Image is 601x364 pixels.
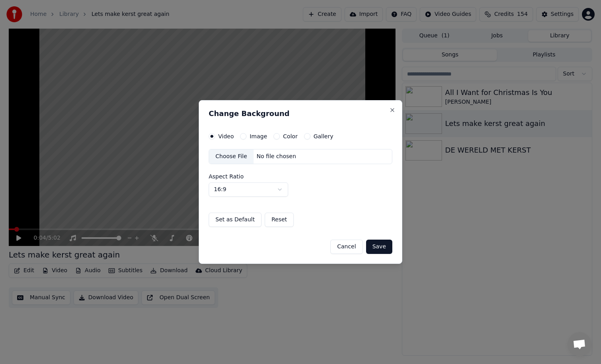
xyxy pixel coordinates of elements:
button: Reset [265,213,294,227]
h2: Change Background [209,110,392,117]
div: No file chosen [254,153,299,161]
button: Cancel [330,240,363,254]
button: Save [366,240,392,254]
label: Image [250,134,267,139]
label: Aspect Ratio [209,174,392,179]
div: Choose File [209,149,254,164]
button: Set as Default [209,213,262,227]
label: Color [283,134,298,139]
label: Video [218,134,234,139]
label: Gallery [314,134,333,139]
